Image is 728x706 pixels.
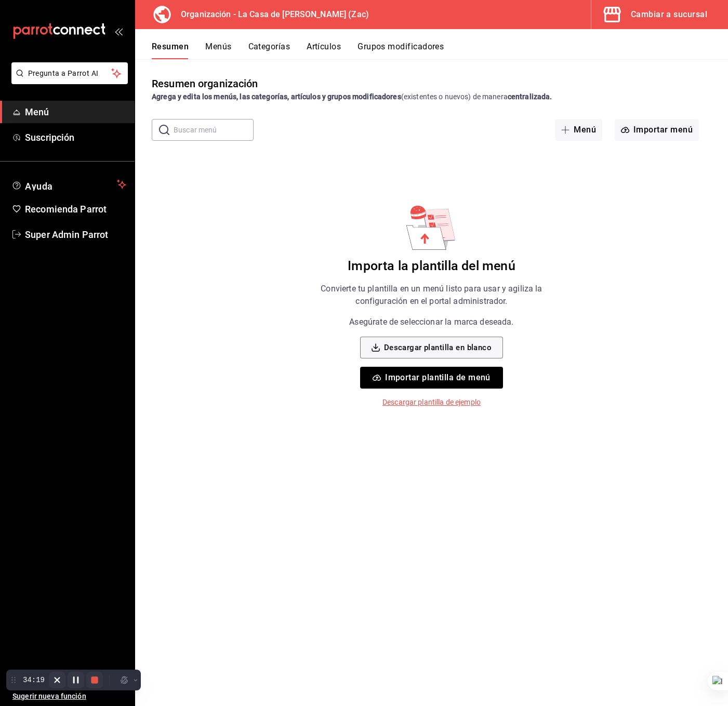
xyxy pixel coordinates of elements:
[205,42,231,59] button: Menús
[152,91,711,102] div: (existentes o nuevos) de manera
[152,42,189,59] button: Resumen
[382,397,481,408] p: Descargar plantilla de ejemplo
[360,337,503,358] button: Descargar plantilla en blanco
[28,68,112,79] span: Pregunta a Parrot AI
[152,76,258,91] div: Resumen organización
[11,62,128,84] button: Pregunta a Parrot AI
[508,92,552,101] strong: centralizada.
[349,316,513,328] p: Asegúrate de seleccionar la marca deseada.
[248,42,290,59] button: Categorías
[301,283,563,308] p: Convierte tu plantilla en un menú listo para usar y agiliza la configuración en el portal adminis...
[114,27,123,35] button: open_drawer_menu
[7,75,128,86] a: Pregunta a Parrot AI
[358,42,444,59] button: Grupos modificadores
[12,691,126,702] span: Sugerir nueva función
[631,7,707,22] div: Cambiar a sucursal
[25,130,126,144] span: Suscripción
[555,119,602,141] button: Menú
[307,42,341,59] button: Artículos
[25,178,113,191] span: Ayuda
[348,258,515,274] h6: Importa la plantilla del menú
[152,92,401,101] strong: Agrega y edita los menús, las categorías, artículos y grupos modificadores
[360,367,503,389] button: Importar plantilla de menú
[25,105,126,119] span: Menú
[25,228,126,242] span: Super Admin Parrot
[174,119,254,140] input: Buscar menú
[173,8,369,21] h3: Organización - La Casa de [PERSON_NAME] (Zac)
[25,202,126,216] span: Recomienda Parrot
[615,119,699,141] button: Importar menú
[152,42,728,59] div: navigation tabs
